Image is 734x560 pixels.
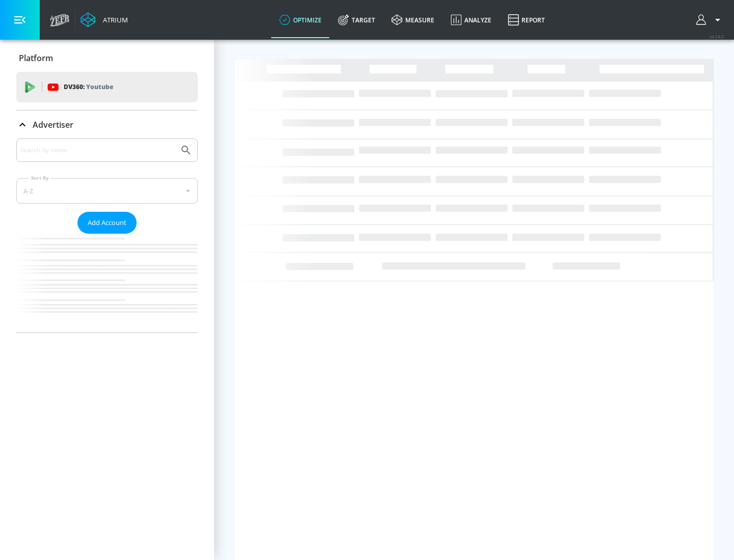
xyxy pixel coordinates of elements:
p: Advertiser [33,119,73,130]
a: Atrium [81,12,128,27]
a: Report [500,2,553,38]
div: A-Z [16,178,198,204]
a: Analyze [442,2,500,38]
span: v 4.24.0 [710,34,724,39]
a: measure [383,2,442,38]
input: Search by name [20,144,175,157]
div: DV360: Youtube [16,72,198,102]
p: DV360: [64,81,113,93]
p: Youtube [86,81,113,92]
div: Advertiser [16,110,198,139]
span: Add Account [88,217,126,229]
div: Advertiser [16,138,198,332]
label: Sort By [29,175,51,181]
div: Atrium [99,15,128,24]
a: optimize [271,2,330,38]
p: Platform [19,52,53,64]
div: Platform [16,44,198,72]
nav: list of Advertiser [16,234,198,332]
a: Target [330,2,383,38]
button: Add Account [77,212,137,234]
